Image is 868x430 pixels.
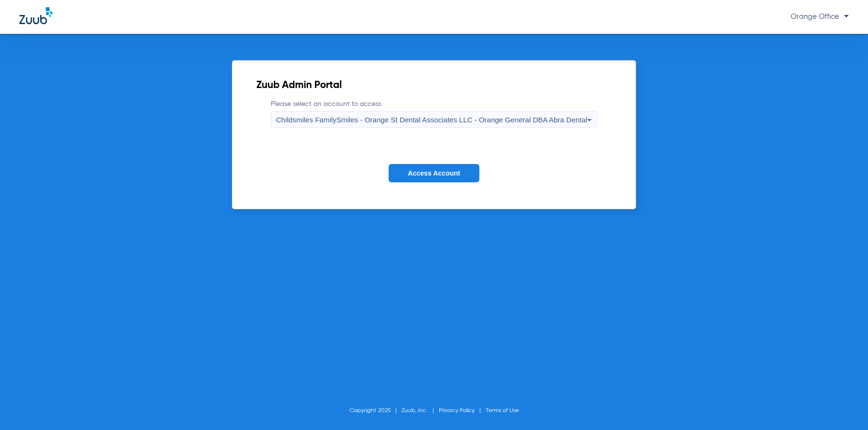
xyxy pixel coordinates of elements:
iframe: Chat Widget [820,384,868,430]
li: Zuub, Inc. [402,406,439,415]
h2: Zuub Admin Portal [256,81,612,90]
li: Copyright 2025 [350,406,402,415]
label: Please select an account to access [271,99,597,128]
button: Access Account [389,164,479,183]
span: Childsmiles FamilySmiles - Orange St Dental Associates LLC - Orange General DBA Abra Dental [276,116,587,124]
a: Terms of Use [486,408,519,414]
span: Access Account [408,169,460,177]
img: Zuub Logo [19,7,53,24]
span: Orange Office [791,13,849,20]
a: Privacy Policy [439,408,475,414]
